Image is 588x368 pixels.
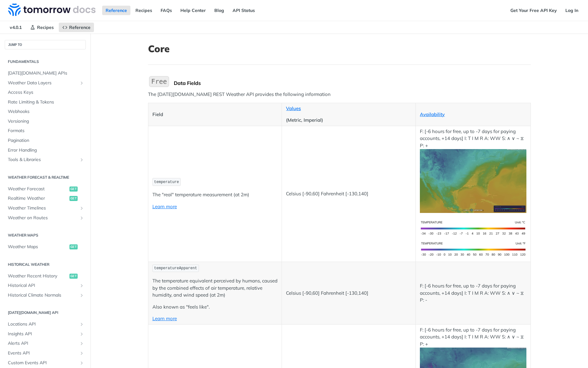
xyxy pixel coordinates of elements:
p: The "real" temperature measurement (at 2m) [152,191,278,198]
code: temperature [152,178,181,186]
p: Field [152,111,278,118]
a: Weather on RoutesShow subpages for Weather on Routes [5,213,86,223]
button: Show subpages for Alerts API [79,341,84,346]
a: Webhooks [5,107,86,116]
p: (Metric, Imperial) [286,117,411,124]
a: Weather Forecastget [5,184,86,194]
a: [DATE][DOMAIN_NAME] APIs [5,69,86,78]
span: Webhooks [8,109,84,115]
a: Historical Climate NormalsShow subpages for Historical Climate Normals [5,291,86,300]
a: Weather Mapsget [5,242,86,252]
a: Recipes [27,23,57,32]
button: Show subpages for Events API [79,351,84,356]
p: The [DATE][DOMAIN_NAME] REST Weather API provides the following information [148,91,531,98]
span: v4.0.1 [6,23,25,32]
a: Formats [5,126,86,136]
span: Alerts API [8,340,78,347]
img: Tomorrow.io Weather API Docs [8,3,96,16]
button: Show subpages for Weather Timelines [79,206,84,211]
span: Historical Climate Normals [8,292,78,298]
h2: [DATE][DOMAIN_NAME] API [5,310,86,315]
a: API Status [229,6,258,15]
a: Get Your Free API Key [507,6,560,15]
a: Values [286,105,301,111]
h1: Core [148,43,531,54]
h2: Fundamentals [5,59,86,64]
a: Learn more [152,315,177,321]
span: Expand image [420,246,526,252]
a: Alerts APIShow subpages for Alerts API [5,339,86,348]
a: Availability [420,111,445,117]
span: Weather Timelines [8,205,78,211]
span: Weather Data Layers [8,80,78,86]
a: Reference [59,23,94,32]
a: FAQs [157,6,175,15]
a: Pagination [5,136,86,145]
span: Access Keys [8,89,84,96]
button: Show subpages for Custom Events API [79,360,84,365]
span: Formats [8,128,84,134]
span: Reference [69,25,91,30]
span: Expand image [420,178,526,184]
a: Help Center [177,6,209,15]
span: Events API [8,350,78,356]
span: Error Handling [8,147,84,153]
span: Insights API [8,331,78,337]
a: Blog [211,6,228,15]
button: Show subpages for Historical API [79,283,84,288]
p: Celsius [-90,60] Fahrenheit [-130,140] [286,290,411,297]
span: get [69,196,78,201]
p: The temperature equivalent perceived by humans, caused by the combined effects of air temperature... [152,277,278,299]
a: Historical APIShow subpages for Historical API [5,281,86,290]
span: Pagination [8,137,84,144]
span: Weather Maps [8,244,68,250]
button: Show subpages for Locations API [79,322,84,327]
button: Show subpages for Weather on Routes [79,215,84,220]
a: Insights APIShow subpages for Insights API [5,329,86,339]
button: Show subpages for Weather Data Layers [79,81,84,86]
a: Tools & LibrariesShow subpages for Tools & Libraries [5,155,86,164]
code: temperatureApparent [152,265,199,272]
a: Weather TimelinesShow subpages for Weather Timelines [5,204,86,213]
a: Versioning [5,117,86,126]
button: Show subpages for Historical Climate Normals [79,293,84,298]
a: Log In [562,6,582,15]
span: Custom Events API [8,360,78,366]
a: Rate Limiting & Tokens [5,98,86,107]
a: Custom Events APIShow subpages for Custom Events API [5,358,86,368]
span: Weather Recent History [8,273,68,279]
a: Error Handling [5,146,86,155]
span: Locations API [8,321,78,327]
h2: Weather Forecast & realtime [5,175,86,180]
a: Reference [102,6,130,15]
a: Weather Recent Historyget [5,271,86,281]
a: Weather Data LayersShow subpages for Weather Data Layers [5,78,86,88]
p: Also known as "feels like". [152,304,278,311]
p: F: [-6 hours for free, up to -7 days for paying accounts, +14 days] I: T I M R A: WW S: ∧ ∨ ~ ⧖ P: + [420,128,526,213]
span: get [69,274,78,279]
span: Realtime Weather [8,195,68,202]
a: Locations APIShow subpages for Locations API [5,320,86,329]
p: F: [-6 hours for free, up to -7 days for paying accounts, +14 days] I: T I M R A: WW S: ∧ ∨ ~ ⧖ P: - [420,282,526,304]
span: Recipes [37,25,54,30]
a: Events APIShow subpages for Events API [5,348,86,358]
div: Data Fields [174,80,531,86]
span: get [69,187,78,192]
h2: Weather Maps [5,232,86,238]
a: Access Keys [5,88,86,97]
button: Show subpages for Tools & Libraries [79,157,84,162]
span: get [69,244,78,249]
span: Weather Forecast [8,186,68,192]
span: [DATE][DOMAIN_NAME] APIs [8,70,84,76]
a: Learn more [152,204,177,209]
span: Tools & Libraries [8,157,78,163]
span: Weather on Routes [8,215,78,221]
span: Historical API [8,282,78,289]
span: Rate Limiting & Tokens [8,99,84,105]
p: Celsius [-90,60] Fahrenheit [-130,140] [286,190,411,198]
a: Recipes [132,6,156,15]
button: Show subpages for Insights API [79,332,84,337]
span: Expand image [420,225,526,231]
a: Realtime Weatherget [5,194,86,203]
button: JUMP TO [5,40,86,49]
